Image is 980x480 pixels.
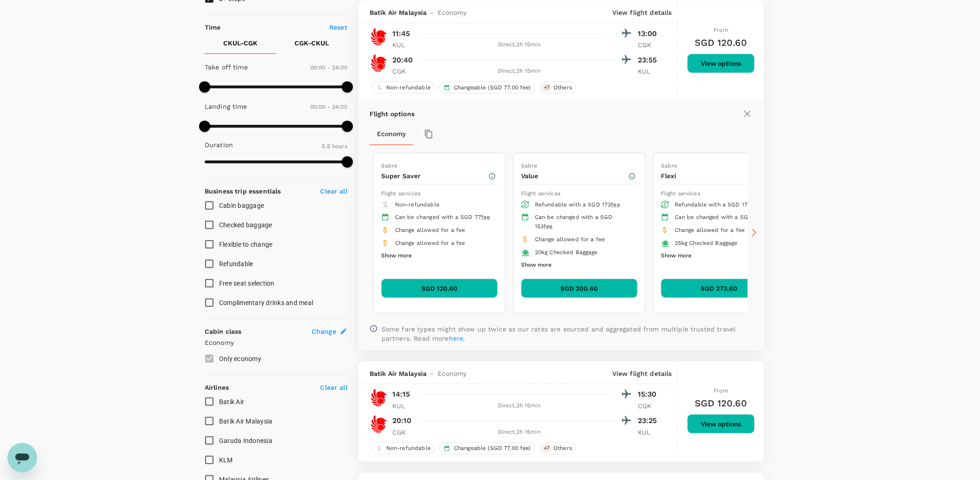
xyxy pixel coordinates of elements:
[695,396,748,411] h6: SGD 120.60
[544,223,553,230] span: fee
[205,102,247,111] p: Landing time
[205,23,221,32] p: Time
[219,280,275,287] span: Free seat selection
[550,84,576,92] span: Others
[370,8,427,17] span: Batik Air Malaysia
[383,444,434,452] span: Non-refundable
[638,40,661,50] p: CGK
[521,279,638,298] button: SGD 200.60
[205,338,347,347] p: Economy
[661,250,691,262] button: Show more
[392,415,412,426] p: 20:10
[661,190,700,197] span: Flight services
[542,444,552,452] span: + 7
[638,428,661,437] p: KUL
[392,55,413,66] p: 20:40
[370,369,427,378] span: Batik Air Malaysia
[687,54,755,73] button: View options
[521,259,552,271] button: Show more
[219,398,244,405] span: Batik Air
[219,221,272,229] span: Checked baggage
[383,84,434,92] span: Non-refundable
[535,236,605,243] span: Change allowed for a fee
[205,384,229,391] strong: Airlines
[370,415,388,434] img: OD
[381,279,498,298] button: SGD 120.60
[329,23,347,32] p: Reset
[381,162,398,169] span: Sabre
[542,84,552,92] span: + 7
[675,200,770,210] div: Refundable with a SGD 173
[714,27,729,33] span: From
[550,444,576,452] span: Others
[438,8,467,17] span: Economy
[310,64,347,71] span: 00:00 - 24:00
[392,428,415,437] p: CGK
[223,38,258,48] p: CKUL - CGK
[392,389,410,400] p: 14:15
[219,456,233,464] span: KLM
[295,38,329,48] p: CGK - CKUL
[372,443,435,455] div: Non-refundable
[521,190,560,197] span: Flight services
[219,418,273,425] span: Batik Air Malaysia
[675,240,738,246] span: 25kg Checked Baggage
[382,324,753,343] p: Some fare types might show up twice as our rates are sourced and aggregated from multiple trusted...
[661,162,678,169] span: Sabre
[395,213,490,222] div: Can be changed with a SGD 77
[370,123,413,145] button: Economy
[612,8,672,17] p: View flight details
[427,8,438,17] span: -
[687,414,755,434] button: View options
[392,28,410,39] p: 11:45
[540,81,576,94] div: +7Others
[450,444,534,452] span: Changeable (SGD 77.00 fee)
[370,109,415,118] p: Flight options
[381,190,421,197] span: Flight services
[638,389,661,400] p: 15:30
[440,443,535,455] div: Changeable (SGD 77.00 fee)
[535,213,630,231] div: Can be changed with a SGD 153
[611,201,620,208] span: fee
[661,279,778,298] button: SGD 273.60
[205,328,242,335] strong: Cabin class
[695,35,748,50] h6: SGD 120.60
[205,62,248,72] p: Take off time
[438,369,467,378] span: Economy
[312,327,336,336] span: Change
[481,214,490,220] span: fee
[535,200,630,210] div: Refundable with a SGD 173
[675,213,770,222] div: Can be changed with a SGD 92
[638,67,661,76] p: KUL
[449,335,464,342] a: here
[521,162,538,169] span: Sabre
[381,250,412,262] button: Show more
[310,104,347,110] span: 00:00 - 24:00
[395,240,465,246] span: Change allowed for a fee
[320,187,347,196] p: Clear all
[395,201,440,208] span: Non-refundable
[392,67,415,76] p: CGK
[219,202,264,209] span: Cabin baggage
[638,55,661,66] p: 23:55
[370,54,388,73] img: OD
[535,249,598,256] span: 20kg Checked Baggage
[675,227,745,233] span: Change allowed for a fee
[540,443,576,455] div: +7Others
[219,260,253,268] span: Refundable
[392,40,415,50] p: KUL
[521,171,628,181] p: Value
[450,84,534,92] span: Changeable (SGD 77.00 fee)
[392,401,415,411] p: KUL
[427,369,438,378] span: -
[219,299,313,306] span: Complimentary drinks and meal
[440,81,535,94] div: Changeable (SGD 77.00 fee)
[320,383,347,392] p: Clear all
[370,28,388,46] img: OD
[638,28,661,39] p: 13:00
[638,415,661,426] p: 23:25
[638,401,661,411] p: CGK
[372,81,435,94] div: Non-refundable
[370,389,388,407] img: OD
[421,428,617,437] div: Direct , 2h 15min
